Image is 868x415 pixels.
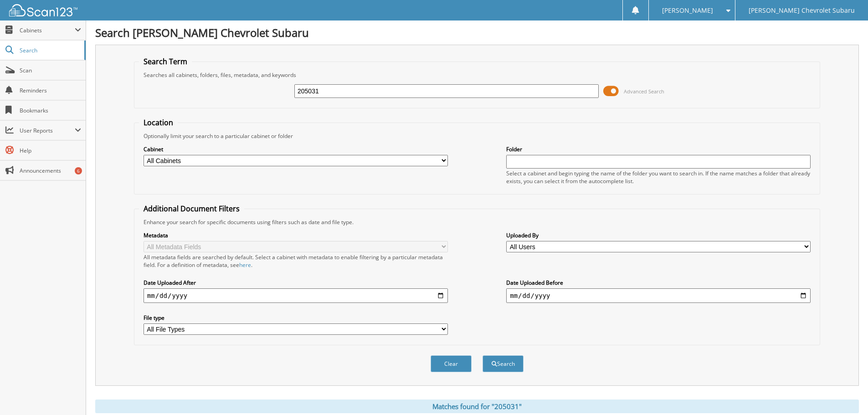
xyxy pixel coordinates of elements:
input: start [144,288,448,303]
label: File type [144,314,448,322]
label: Folder [506,145,811,153]
legend: Additional Document Filters [139,204,244,214]
div: Optionally limit your search to a particular cabinet or folder [139,132,815,140]
h1: Search [PERSON_NAME] Chevrolet Subaru [95,25,859,40]
a: here [239,261,251,269]
label: Metadata [144,231,448,239]
span: Cabinets [20,26,75,34]
button: Search [483,355,524,372]
span: Scan [20,67,81,74]
label: Cabinet [144,145,448,153]
span: User Reports [20,127,75,134]
div: 6 [75,167,82,174]
img: scan123-logo-white.svg [9,4,77,16]
span: Bookmarks [20,107,81,114]
div: All metadata fields are searched by default. Select a cabinet with metadata to enable filtering b... [144,253,448,269]
div: Searches all cabinets, folders, files, metadata, and keywords [139,71,815,79]
button: Clear [431,355,472,372]
label: Uploaded By [506,231,811,239]
div: Select a cabinet and begin typing the name of the folder you want to search in. If the name match... [506,169,811,185]
legend: Location [139,118,178,128]
span: [PERSON_NAME] Chevrolet Subaru [749,8,855,13]
span: [PERSON_NAME] [662,8,713,13]
span: Help [20,147,81,154]
label: Date Uploaded Before [506,279,811,287]
span: Announcements [20,167,81,174]
span: Reminders [20,87,81,94]
div: Matches found for "205031" [95,400,859,413]
input: end [506,288,811,303]
div: Enhance your search for specific documents using filters such as date and file type. [139,218,815,226]
legend: Search Term [139,56,192,67]
label: Date Uploaded After [144,279,448,287]
span: Search [20,46,80,54]
span: Advanced Search [624,88,664,95]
